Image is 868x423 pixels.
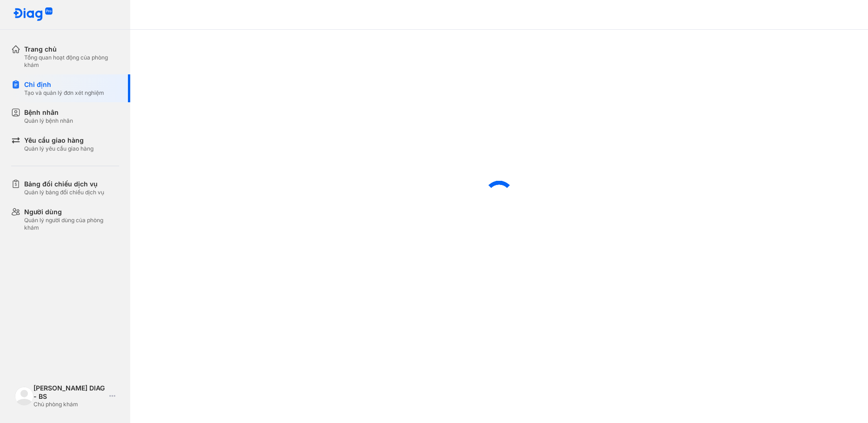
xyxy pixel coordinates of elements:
img: logo [15,387,33,405]
div: [PERSON_NAME] DIAG - BS [33,384,106,401]
div: Yêu cầu giao hàng [24,136,93,145]
div: Trang chủ [24,45,119,54]
div: Quản lý bệnh nhân [24,117,73,125]
img: logo [13,7,53,22]
div: Chủ phòng khám [33,401,106,408]
div: Quản lý người dùng của phòng khám [24,217,119,231]
div: Bảng đối chiếu dịch vụ [24,179,104,189]
div: Quản lý bảng đối chiếu dịch vụ [24,189,104,196]
div: Người dùng [24,207,119,217]
div: Tạo và quản lý đơn xét nghiệm [24,89,104,97]
div: Tổng quan hoạt động của phòng khám [24,54,119,69]
div: Chỉ định [24,80,104,89]
div: Quản lý yêu cầu giao hàng [24,145,93,152]
div: Bệnh nhân [24,108,73,117]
